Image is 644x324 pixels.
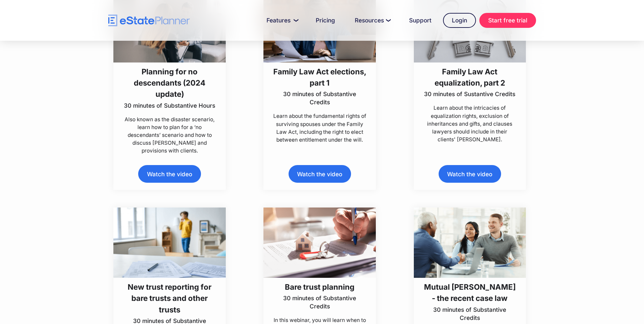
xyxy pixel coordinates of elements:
p: 30 minutes of Substantive Credits [273,294,367,310]
a: Resources [347,14,398,27]
a: Watch the video [439,165,501,182]
h3: Family Law Act equalization, part 2 [423,66,517,89]
a: Features [258,14,304,27]
a: Start free trial [479,13,536,28]
h3: New trust reporting for bare trusts and other trusts [123,281,217,315]
p: 30 minutes of Substantive Credits [273,90,367,106]
a: Login [443,13,476,28]
a: Watch the video [138,165,201,182]
a: Support [401,14,440,27]
p: Learn about the intricacies of equalization rights, exclusion of inheritances and gifts, and clau... [423,104,517,143]
h3: Mutual [PERSON_NAME] - the recent case law [423,281,517,304]
p: 30 minutes of Substantive Hours [123,102,217,110]
p: Also known as the disaster scenario, learn how to plan for a ‘no descendants’ scenario and how to... [123,115,217,155]
a: Watch the video [289,165,351,182]
a: Pricing [308,14,343,27]
h3: Bare trust planning [273,281,367,292]
h3: Family Law Act elections, part 1 [273,66,367,89]
p: 30 minutes of Substantive Credits [423,306,517,322]
p: Learn about the fundamental rights of surviving spouses under the Family Law Act, including the r... [273,112,367,144]
h3: Planning for no descendants (2024 update) [123,66,217,100]
a: home [108,15,190,26]
p: 30 minutes of Sustantive Credits [423,90,517,98]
